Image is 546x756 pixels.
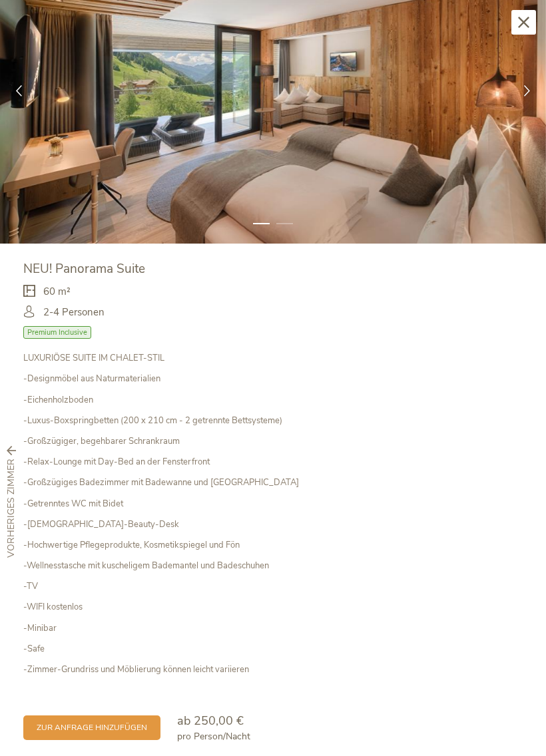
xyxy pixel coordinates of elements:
p: -Luxus-Boxspringbetten (200 x 210 cm - 2 getrennte Bettsysteme) [23,415,523,427]
p: -Eichenholzboden [23,394,523,406]
span: 2-4 Personen [43,305,105,319]
span: NEU! Panorama Suite [23,260,145,278]
p: -Designmöbel aus Naturmaterialien [23,373,523,385]
span: 60 m² [43,285,71,299]
p: -Großzügiger, begehbarer Schrankraum [23,435,523,447]
p: LUXURIÖSE SUITE IM CHALET-STIL [23,352,523,364]
span: Premium Inclusive [23,326,91,339]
